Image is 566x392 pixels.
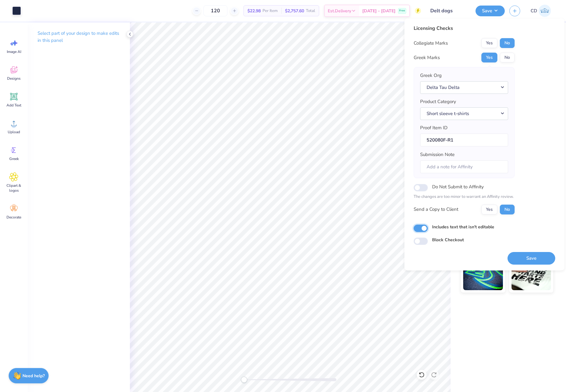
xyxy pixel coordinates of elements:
span: Upload [8,130,20,134]
label: Proof Item ID [420,124,448,131]
div: Collegiate Marks [414,40,448,47]
img: Glow in the Dark Ink [463,259,503,290]
p: The changes are too minor to warrant an Affinity review. [414,194,515,200]
span: Designs [7,76,21,81]
span: Total [306,8,315,14]
p: Select part of your design to make edits in this panel [38,30,120,44]
input: – – [203,5,227,16]
label: Submission Note [420,151,455,158]
span: Image AI [7,49,21,54]
img: Cedric Diasanta [539,5,551,17]
span: Clipart & logos [4,183,24,193]
span: CD [531,7,537,14]
div: Licensing Checks [414,25,515,32]
span: Add Text [6,103,21,108]
label: Greek Org [420,72,442,79]
button: Yes [481,53,497,62]
input: Add a note for Affinity [420,160,508,174]
label: Do Not Submit to Affinity [432,183,484,191]
span: [DATE] - [DATE] [362,8,395,14]
label: Block Checkout [432,237,464,243]
div: Accessibility label [241,377,247,383]
span: Decorate [6,215,21,220]
label: Includes text that isn't editable [432,224,494,230]
button: Yes [481,205,497,214]
input: Untitled Design [426,5,471,17]
span: Free [399,9,405,13]
button: Delta Tau Delta [420,81,508,94]
div: Send a Copy to Client [414,206,458,213]
div: Greek Marks [414,54,440,61]
button: Yes [481,38,497,48]
button: Save [508,252,555,265]
img: Water based Ink [512,259,551,290]
button: No [500,205,515,214]
button: Short sleeve t-shirts [420,107,508,120]
a: CD [528,5,554,17]
button: Save [476,6,505,16]
span: Greek [9,156,19,161]
span: $2,757.60 [285,8,304,14]
label: Product Category [420,98,456,105]
span: $22.98 [247,8,261,14]
button: No [500,38,515,48]
span: Per Item [263,8,278,14]
button: No [500,53,515,62]
strong: Need help? [22,373,45,379]
span: Est. Delivery [328,8,351,14]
